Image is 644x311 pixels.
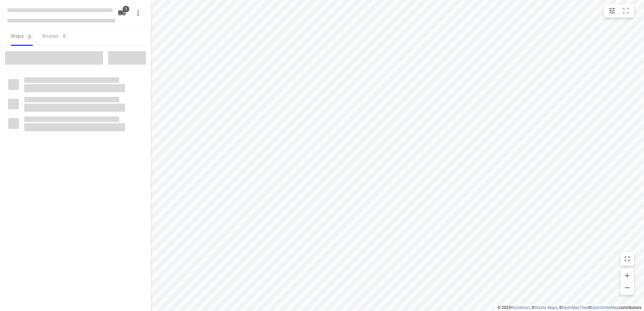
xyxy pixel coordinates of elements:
[604,4,634,18] div: small contained button group
[605,4,619,18] button: Map settings
[511,305,530,310] a: Routetitan
[535,305,557,310] a: Stadia Maps
[497,305,641,310] li: © 2025 , © , © © contributors
[562,305,588,310] a: OpenMapTiles
[591,305,619,310] a: OpenStreetMap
